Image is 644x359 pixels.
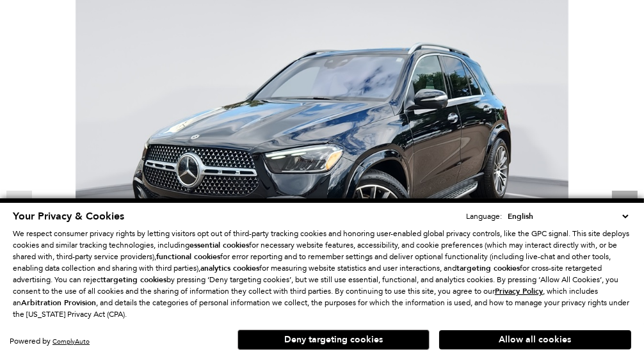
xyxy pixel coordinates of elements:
[189,240,249,250] strong: essential cookies
[495,287,543,296] a: Privacy Policy
[52,337,90,346] a: ComplyAuto
[237,330,430,350] button: Deny targeting cookies
[13,228,631,320] p: We respect consumer privacy rights by letting visitors opt out of third-party tracking cookies an...
[21,298,96,308] strong: Arbitration Provision
[466,212,502,220] div: Language:
[200,263,259,273] strong: analytics cookies
[456,263,520,273] strong: targeting cookies
[504,210,631,223] select: Language Select
[10,337,90,346] div: Powered by
[156,251,220,262] strong: functional cookies
[495,286,543,296] u: Privacy Policy
[13,209,124,223] span: Your Privacy & Cookies
[439,330,631,349] button: Allow all cookies
[103,275,166,285] strong: targeting cookies
[612,191,638,229] div: Next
